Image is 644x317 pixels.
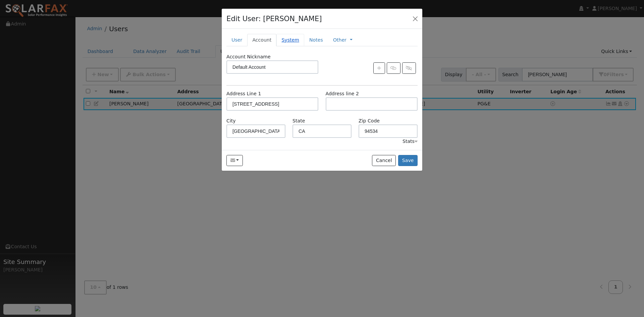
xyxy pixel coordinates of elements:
[333,37,346,44] a: Other
[276,34,304,46] a: System
[226,53,271,60] label: Account Nickname
[226,90,261,97] label: Address Line 1
[226,13,322,24] h4: Edit User: [PERSON_NAME]
[372,155,396,166] button: Cancel
[402,62,416,74] button: Unlink Account
[304,34,328,46] a: Notes
[226,34,247,46] a: User
[387,62,400,74] button: Link Account
[326,90,359,97] label: Address line 2
[402,138,418,145] div: Stats
[226,117,236,124] label: City
[292,117,305,124] label: State
[359,117,380,124] label: Zip Code
[247,34,276,46] a: Account
[373,62,385,74] button: Create New Account
[226,155,243,166] button: akazmi_1999@yahoo.com
[398,155,418,166] button: Save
